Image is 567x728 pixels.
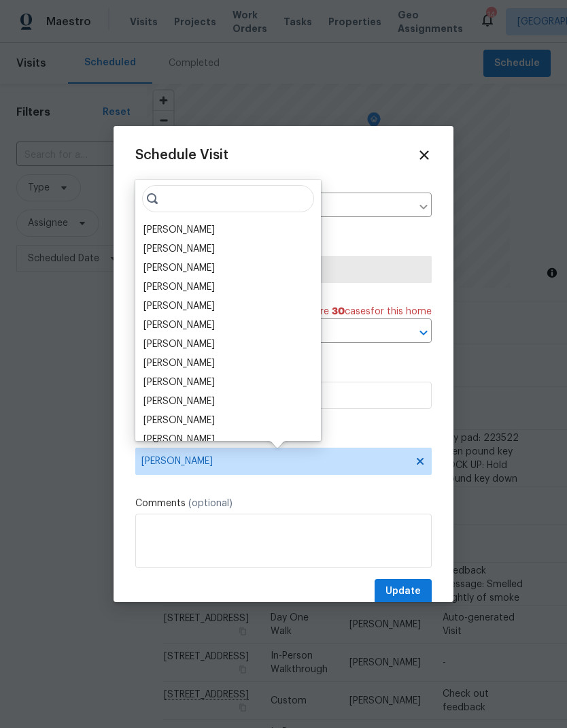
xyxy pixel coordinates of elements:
[188,499,233,508] span: (optional)
[143,261,215,275] div: [PERSON_NAME]
[143,376,215,389] div: [PERSON_NAME]
[143,357,215,370] div: [PERSON_NAME]
[143,242,215,256] div: [PERSON_NAME]
[143,223,215,237] div: [PERSON_NAME]
[417,148,432,163] span: Close
[135,148,228,162] span: Schedule Visit
[143,414,215,427] div: [PERSON_NAME]
[143,395,215,408] div: [PERSON_NAME]
[143,433,215,446] div: [PERSON_NAME]
[135,497,432,510] label: Comments
[135,179,432,193] label: Home
[414,323,433,342] button: Open
[289,305,432,318] span: There are case s for this home
[143,318,215,332] div: [PERSON_NAME]
[143,280,215,294] div: [PERSON_NAME]
[375,579,432,604] button: Update
[143,337,215,351] div: [PERSON_NAME]
[143,299,215,313] div: [PERSON_NAME]
[332,307,345,316] span: 30
[385,583,421,600] span: Update
[141,456,408,467] span: [PERSON_NAME]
